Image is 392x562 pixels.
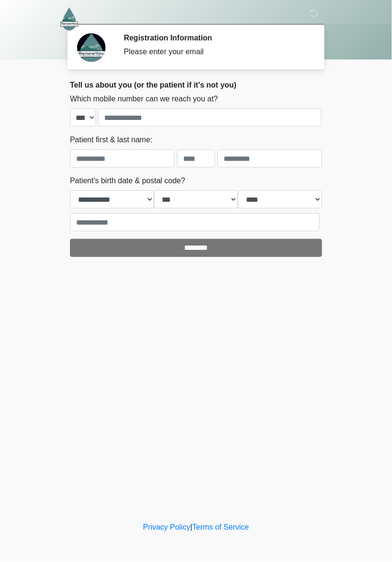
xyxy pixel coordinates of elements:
label: Which mobile number can we reach you at? [70,93,218,105]
div: Please enter your email [124,46,308,58]
label: Patient's birth date & postal code? [70,175,185,187]
img: Agent Avatar [77,33,106,62]
h2: Registration Information [124,33,308,42]
a: Privacy Policy [143,523,191,532]
a: Terms of Service [192,523,249,532]
img: RenewYou IV Hydration and Wellness Logo [60,7,78,30]
label: Patient first & last name: [70,134,152,146]
h2: Tell us about you (or the patient if it's not you) [70,80,322,89]
a: | [190,523,192,532]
